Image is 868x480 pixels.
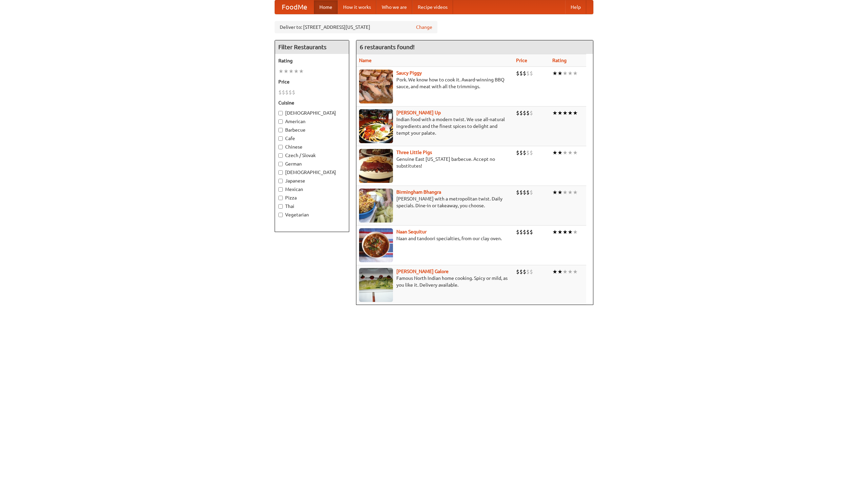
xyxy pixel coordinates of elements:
[516,109,519,117] li: $
[359,228,393,262] img: naansequitur.jpg
[557,268,563,275] li: ★
[568,70,573,77] li: ★
[359,58,372,63] a: Name
[396,150,432,155] a: Three Little Pigs
[516,70,519,77] li: $
[275,21,437,33] div: Deliver to: [STREET_ADDRESS][US_STATE]
[568,109,573,117] li: ★
[573,228,578,236] li: ★
[359,109,393,143] img: curryup.jpg
[557,228,563,236] li: ★
[278,111,283,115] input: [DEMOGRAPHIC_DATA]
[568,228,573,236] li: ★
[526,228,530,236] li: $
[526,189,530,196] li: $
[396,269,449,274] a: [PERSON_NAME] Galore
[552,228,557,236] li: ★
[523,70,526,77] li: $
[396,110,441,115] b: [PERSON_NAME] Up
[552,149,557,156] li: ★
[523,109,526,117] li: $
[278,162,283,166] input: German
[516,58,527,63] a: Price
[275,0,314,14] a: FoodMe
[278,110,346,116] label: [DEMOGRAPHIC_DATA]
[299,68,304,75] li: ★
[278,99,346,106] h5: Cuisine
[530,268,533,275] li: $
[396,70,422,76] a: Saucy Piggy
[359,275,511,288] p: Famous North Indian home cooking. Spicy or mild, as you like it. Delivery available.
[573,149,578,156] li: ★
[526,268,530,275] li: $
[359,268,393,302] img: currygalore.jpg
[523,189,526,196] li: $
[292,89,295,96] li: $
[519,189,523,196] li: $
[557,70,563,77] li: ★
[278,118,346,125] label: American
[519,70,523,77] li: $
[278,196,283,200] input: Pizza
[278,135,346,142] label: Cafe
[396,189,441,195] b: Birmingham Bhangra
[278,128,283,132] input: Barbecue
[278,179,283,183] input: Japanese
[530,109,533,117] li: $
[552,268,557,275] li: ★
[530,189,533,196] li: $
[278,187,283,192] input: Mexican
[278,145,283,149] input: Chinese
[573,189,578,196] li: ★
[359,189,393,223] img: bhangra.jpg
[516,189,519,196] li: $
[396,229,427,234] a: Naan Sequitur
[526,109,530,117] li: $
[278,170,283,175] input: [DEMOGRAPHIC_DATA]
[412,0,453,14] a: Recipe videos
[557,189,563,196] li: ★
[359,156,511,169] p: Genuine East [US_STATE] barbecue. Accept no substitutes!
[519,268,523,275] li: $
[552,189,557,196] li: ★
[416,24,432,31] a: Change
[563,268,568,275] li: ★
[282,89,285,96] li: $
[519,109,523,117] li: $
[523,149,526,156] li: $
[530,70,533,77] li: $
[552,58,567,63] a: Rating
[516,149,519,156] li: $
[359,70,393,103] img: saucy.jpg
[359,116,511,136] p: Indian food with a modern twist. We use all-natural ingredients and the finest spices to delight ...
[523,228,526,236] li: $
[516,228,519,236] li: $
[552,109,557,117] li: ★
[557,149,563,156] li: ★
[278,152,346,159] label: Czech / Slovak
[516,268,519,275] li: $
[275,40,349,54] h4: Filter Restaurants
[563,228,568,236] li: ★
[278,136,283,141] input: Cafe
[278,204,283,209] input: Thai
[278,143,346,150] label: Chinese
[289,68,294,75] li: ★
[568,149,573,156] li: ★
[563,149,568,156] li: ★
[278,194,346,201] label: Pizza
[278,177,346,184] label: Japanese
[278,203,346,210] label: Thai
[530,228,533,236] li: $
[563,109,568,117] li: ★
[360,44,415,50] ng-pluralize: 6 restaurants found!
[278,186,346,193] label: Mexican
[563,70,568,77] li: ★
[552,70,557,77] li: ★
[359,76,511,90] p: Pork. We know how to cook it. Award-winning BBQ sauce, and meat with all the trimmings.
[278,127,346,133] label: Barbecue
[278,169,346,176] label: [DEMOGRAPHIC_DATA]
[294,68,299,75] li: ★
